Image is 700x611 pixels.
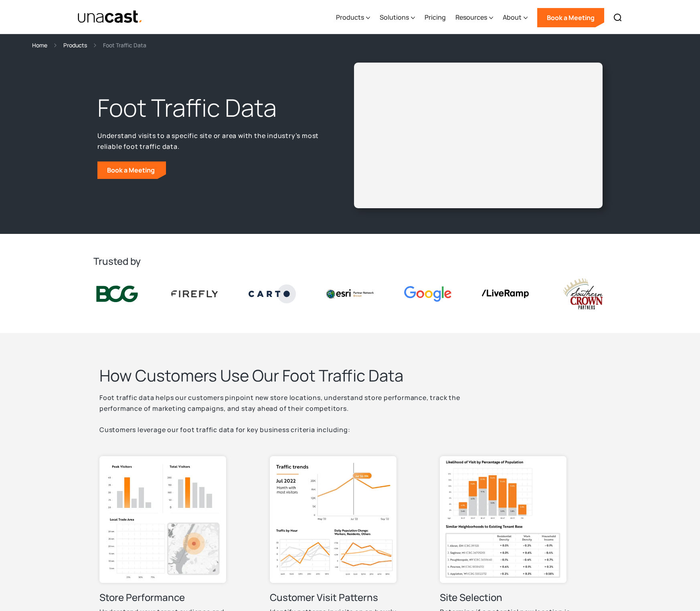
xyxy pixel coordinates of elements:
[32,41,47,50] a: Home
[440,456,566,583] img: illustration with Likelihood of Visit by Percentage of Population and Similar Neighborhoods to Ex...
[93,255,607,268] h2: Trusted by
[404,286,451,302] img: Google logo
[99,591,185,604] h3: Store Performance
[336,12,364,22] div: Products
[93,284,141,304] img: BCG logo
[99,392,500,435] p: Foot traffic data helps our customers pinpoint new store locations, understand store performance,...
[455,12,487,22] div: Resources
[270,456,397,583] img: illustration with Traffic trends graphs
[99,456,226,583] img: illustration with Peak Visitors, Total Visitors, and Local Trade Area graphs
[503,1,528,34] div: About
[440,591,502,604] h3: Site Selection
[455,1,493,34] div: Resources
[63,41,87,50] a: Products
[482,290,529,298] img: liveramp logo
[270,591,378,604] h3: Customer Visit Patterns
[249,284,296,303] img: Carto logo
[326,289,374,298] img: Esri logo
[613,13,623,22] img: Search icon
[380,12,409,22] div: Solutions
[77,10,143,24] img: Unacast text logo
[336,1,370,34] div: Products
[425,1,446,34] a: Pricing
[559,277,607,311] img: southern crown logo
[97,161,166,179] a: Book a Meeting
[380,1,415,34] div: Solutions
[360,69,596,202] iframe: Unacast - European Vaccines v2
[97,92,324,124] h1: Foot Traffic Data
[99,365,500,386] h2: How Customers Use Our Foot Traffic Data
[537,8,604,27] a: Book a Meeting
[97,130,324,152] p: Understand visits to a specific site or area with the industry’s most reliable foot traffic data.
[503,12,522,22] div: About
[77,10,143,24] a: home
[171,290,218,297] img: Firefly Advertising logo
[103,41,146,50] div: Foot Traffic Data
